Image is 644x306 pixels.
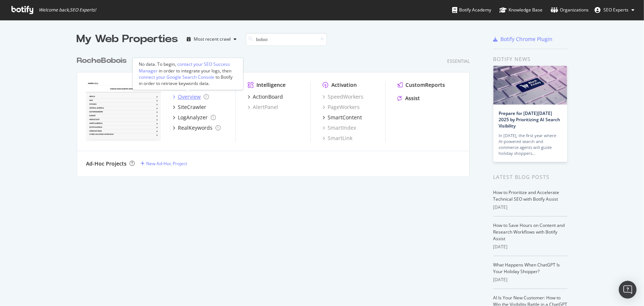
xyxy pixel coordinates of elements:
[406,81,445,89] div: CustomReports
[39,7,96,13] span: Welcome back, SEO Experts !
[139,61,237,87] div: No data. To begin, in order to integrate your logs, then to Botify in order to retrieve keywords ...
[499,110,561,129] a: Prepare for [DATE][DATE] 2025 by Prioritizing AI Search Visibility
[493,35,553,43] a: Botify Chrome Plugin
[77,55,130,66] a: RocheBobois
[139,61,230,74] div: contact your SEO Success Manager
[139,74,214,80] div: connect your Google Search Console
[146,160,187,167] div: New Ad-Hoc Project
[397,81,445,89] a: CustomReports
[141,160,187,167] a: New Ad-Hoc Project
[178,124,213,132] div: RealKeywords
[328,114,362,121] div: SmartContent
[397,95,420,102] a: Assist
[323,103,360,111] a: PageWorkers
[493,222,565,242] a: How to Save Hours on Content and Research Workflows with Botify Assist
[493,189,559,202] a: How to Prioritize and Accelerate Technical SEO with Botify Assist
[501,35,553,43] div: Botify Chrome Plugin
[493,55,568,63] div: Botify news
[178,114,208,121] div: LogAnalyzer
[493,173,568,181] div: Latest Blog Posts
[246,33,327,46] input: Search
[77,55,127,66] div: Roche s
[323,124,356,132] a: SmartIndex
[86,81,161,141] img: roche-bobois.com
[323,114,362,121] a: SmartContent
[178,103,206,111] div: SiteCrawler
[493,262,560,275] a: What Happens When ChatGPT Is Your Holiday Shopper?
[603,7,628,13] span: SEO Experts
[493,66,567,105] img: Prepare for Black Friday 2025 by Prioritizing AI Search Visibility
[551,6,589,14] div: Organizations
[447,58,470,64] div: Essential
[323,93,364,101] a: SpeedWorkers
[256,81,286,89] div: Intelligence
[77,47,476,176] div: grid
[173,114,216,121] a: LogAnalyzer
[452,6,491,14] div: Botify Academy
[253,93,283,101] div: ActionBoard
[405,95,420,102] div: Assist
[493,244,568,250] div: [DATE]
[173,103,206,111] a: SiteCrawler
[184,33,240,45] button: Most recent crawl
[493,204,568,211] div: [DATE]
[101,57,122,64] b: Boboi
[331,81,357,89] div: Activation
[248,93,283,101] a: ActionBoard
[86,160,127,167] div: Ad-Hoc Projects
[323,135,352,142] a: SmartLink
[178,93,201,101] div: Overview
[173,124,221,132] a: RealKeywords
[248,103,278,111] a: AlertPanel
[589,4,640,16] button: SEO Experts
[493,276,568,283] div: [DATE]
[194,37,231,41] div: Most recent crawl
[499,6,543,14] div: Knowledge Base
[499,133,562,156] div: In [DATE], the first year where AI-powered search and commerce agents will guide holiday shoppers…
[77,32,178,47] div: My Web Properties
[619,281,637,299] div: Open Intercom Messenger
[173,93,209,101] a: Overview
